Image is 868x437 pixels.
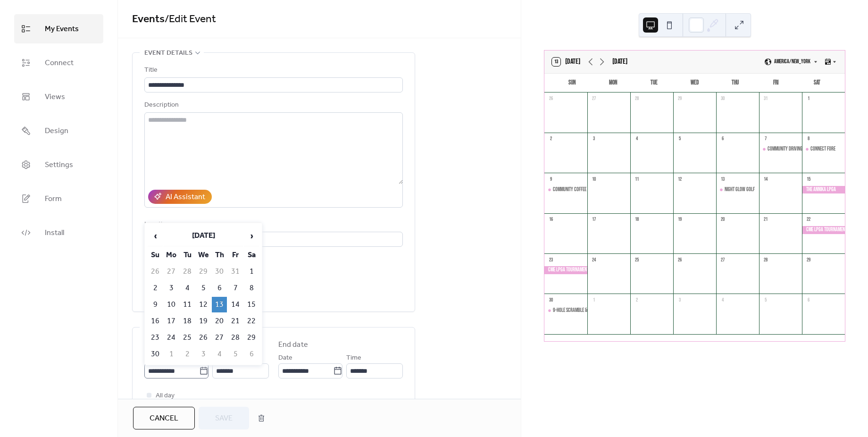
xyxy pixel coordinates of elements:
[148,190,212,204] button: AI Assistant
[144,48,192,59] span: Event details
[805,95,812,102] div: 1
[148,297,163,312] td: 9
[180,297,195,312] td: 11
[244,264,259,279] td: 1
[180,264,195,279] td: 28
[676,256,683,263] div: 26
[180,280,195,296] td: 4
[719,176,726,183] div: 13
[278,339,308,351] div: End date
[633,176,640,183] div: 11
[212,280,227,296] td: 6
[719,135,726,143] div: 6
[762,216,769,223] div: 21
[164,280,179,296] td: 3
[544,266,587,274] div: CME LPGA Tournament
[164,247,179,263] th: Mo
[196,297,211,312] td: 12
[802,226,845,234] div: CME LPGA Tournament
[716,186,759,194] div: Night Glow Golf
[196,313,211,329] td: 19
[45,226,64,241] span: Install
[612,56,627,67] div: [DATE]
[196,280,211,296] td: 5
[45,22,79,37] span: My Events
[164,313,179,329] td: 17
[676,176,683,183] div: 12
[802,145,845,153] div: Connect FORE
[228,346,243,362] td: 5
[164,330,179,345] td: 24
[547,216,554,223] div: 16
[547,95,554,102] div: 26
[196,247,211,263] th: We
[633,256,640,263] div: 25
[676,95,683,102] div: 29
[762,176,769,183] div: 14
[45,158,73,173] span: Settings
[278,353,292,364] span: Date
[164,297,179,312] td: 10
[633,95,640,102] div: 28
[802,186,845,194] div: The Annika LPGA
[196,346,211,362] td: 3
[805,296,812,303] div: 6
[132,9,165,30] a: Events
[14,116,103,145] a: Design
[148,227,162,245] span: ‹
[148,313,163,329] td: 16
[228,330,243,345] td: 28
[14,14,103,43] a: My Events
[805,216,812,223] div: 22
[150,413,178,424] span: Cancel
[674,74,715,92] div: Wed
[180,313,195,329] td: 18
[148,330,163,345] td: 23
[590,256,597,263] div: 24
[165,9,216,30] span: / Edit Event
[676,135,683,143] div: 5
[553,186,611,194] div: Community Coffee & Croissants
[14,184,103,213] a: Form
[805,135,812,143] div: 8
[547,256,554,263] div: 23
[228,297,243,312] td: 14
[762,135,769,143] div: 7
[228,264,243,279] td: 31
[164,226,243,246] th: [DATE]
[590,296,597,303] div: 1
[552,74,593,92] div: Sun
[244,313,259,329] td: 22
[633,135,640,143] div: 4
[762,296,769,303] div: 5
[14,150,103,179] a: Settings
[759,145,802,153] div: Community Driving Range
[133,407,195,429] button: Cancel
[547,296,554,303] div: 30
[768,145,815,153] div: Community Driving Range
[244,330,259,345] td: 29
[148,264,163,279] td: 26
[164,346,179,362] td: 1
[45,124,68,139] span: Design
[166,192,205,203] div: AI Assistant
[45,192,62,207] span: Form
[590,95,597,102] div: 27
[14,218,103,247] a: Install
[244,227,259,245] span: ›
[593,74,633,92] div: Mon
[180,330,195,345] td: 25
[180,247,195,263] th: Tu
[633,216,640,223] div: 18
[719,216,726,223] div: 20
[244,280,259,296] td: 8
[148,346,163,362] td: 30
[553,307,600,315] div: 9-Hole Scramble & Lunch
[547,135,554,143] div: 2
[45,56,74,71] span: Connect
[228,247,243,263] th: Fr
[45,90,65,105] span: Views
[805,256,812,263] div: 29
[148,280,163,296] td: 2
